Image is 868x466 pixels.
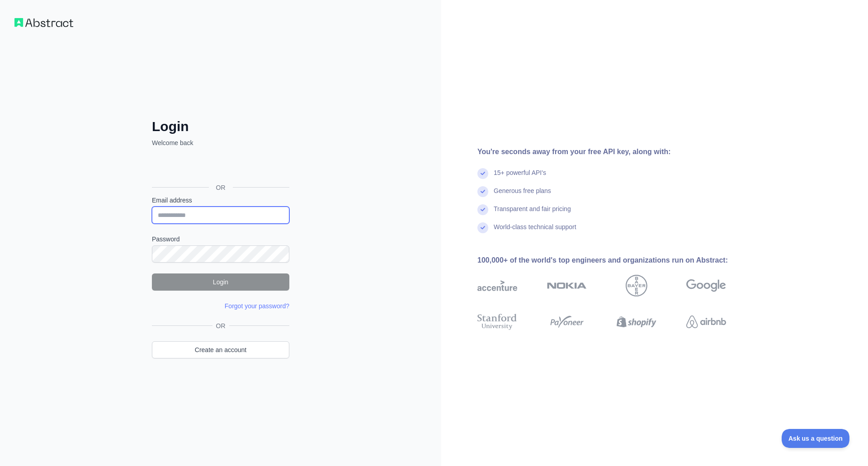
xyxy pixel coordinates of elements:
label: Email address [152,196,289,205]
img: check mark [477,204,488,215]
img: google [686,275,726,297]
img: stanford university [477,312,517,332]
div: You're seconds away from your free API key, along with: [477,146,755,157]
img: accenture [477,275,517,297]
img: Workflow [14,18,73,27]
a: Create an account [152,341,289,358]
div: 100,000+ of the world's top engineers and organizations run on Abstract: [477,255,755,266]
span: OR [212,321,229,330]
img: check mark [477,168,488,179]
button: Login [152,273,289,291]
h2: Login [152,118,289,135]
img: bayer [626,275,647,297]
iframe: Schaltfläche „Über Google anmelden“ [147,157,292,177]
div: Generous free plans [494,186,551,204]
span: OR [209,183,233,192]
a: Forgot your password? [225,302,289,310]
p: Welcome back [152,138,289,147]
iframe: Toggle Customer Support [782,429,850,448]
img: check mark [477,222,488,233]
img: airbnb [686,312,726,332]
img: check mark [477,186,488,197]
label: Password [152,235,289,244]
img: shopify [617,312,656,332]
div: 15+ powerful API's [494,168,546,186]
img: nokia [547,275,587,297]
img: payoneer [547,312,587,332]
div: World-class technical support [494,222,576,240]
div: Transparent and fair pricing [494,204,571,222]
